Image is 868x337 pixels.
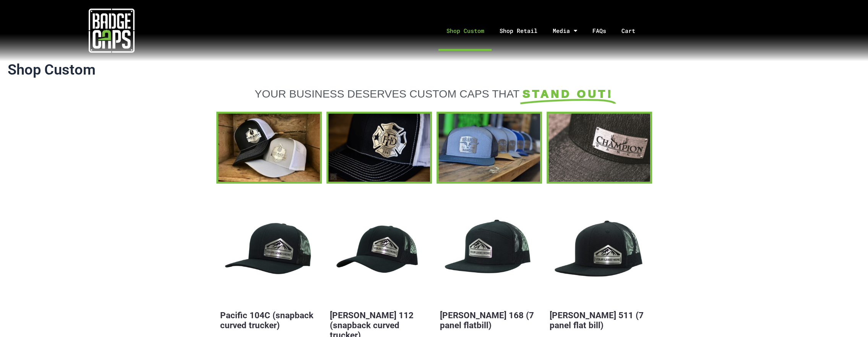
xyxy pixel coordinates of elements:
[89,8,135,54] img: badgecaps white logo with green acccent
[440,310,534,330] a: [PERSON_NAME] 168 (7 panel flatbill)
[584,11,613,51] a: FAQs
[330,203,428,301] button: BadgeCaps - Richardson 112
[255,88,519,100] span: YOUR BUSINESS DESERVES CUSTOM CAPS THAT
[440,203,538,301] button: BadgeCaps - Richardson 168
[550,310,644,330] a: [PERSON_NAME] 511 (7 panel flat bill)
[220,203,318,301] button: BadgeCaps - Pacific 104C
[223,11,868,51] nav: Menu
[550,203,648,301] button: BadgeCaps - Richardson 511
[545,11,584,51] a: Media
[613,11,652,51] a: Cart
[830,300,868,337] iframe: Chat Widget
[438,11,492,51] a: Shop Custom
[326,112,432,183] a: FFD BadgeCaps Fire Department Custom unique apparel
[220,87,648,100] a: YOUR BUSINESS DESERVES CUSTOM CAPS THAT STAND OUT!
[8,61,860,79] h1: Shop Custom
[492,11,545,51] a: Shop Retail
[220,310,313,330] a: Pacific 104C (snapback curved trucker)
